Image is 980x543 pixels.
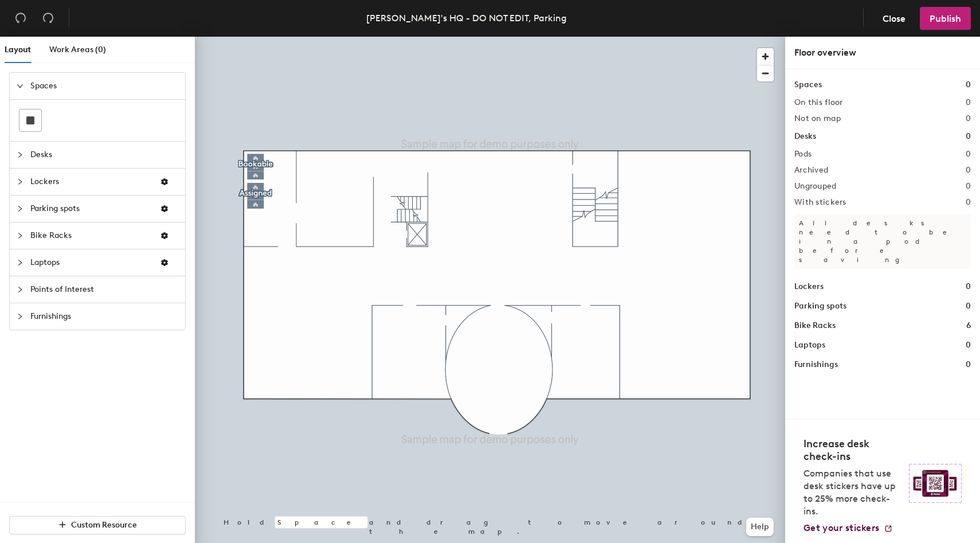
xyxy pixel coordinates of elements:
[9,516,186,534] button: Custom Resource
[966,198,971,207] h2: 0
[17,205,23,212] span: collapsed
[30,73,178,99] span: Spaces
[794,79,822,91] h1: Spaces
[5,45,31,54] span: Layout
[30,303,178,330] span: Furnishings
[966,98,971,107] h2: 0
[30,169,151,195] span: Lockers
[794,98,843,107] h2: On this floor
[794,130,816,143] h1: Desks
[30,249,151,276] span: Laptops
[9,7,32,30] button: Undo (⌘ + Z)
[17,259,23,266] span: collapsed
[366,11,567,25] div: [PERSON_NAME]'s HQ - DO NOT EDIT, Parking
[30,276,178,303] span: Points of Interest
[794,358,838,371] h1: Furnishings
[746,518,774,536] button: Help
[873,7,915,30] button: Close
[930,13,961,24] span: Publish
[794,166,828,175] h2: Archived
[966,300,971,312] h1: 0
[794,114,841,123] h2: Not on map
[794,280,824,293] h1: Lockers
[71,520,137,530] span: Custom Resource
[966,280,971,293] h1: 0
[803,437,902,463] h4: Increase desk check-ins
[803,522,879,533] span: Get your stickers
[803,467,902,518] p: Companies that use desk stickers have up to 25% more check-ins.
[17,83,23,89] span: expanded
[794,182,837,191] h2: Ungrouped
[966,130,971,143] h1: 0
[794,339,825,351] h1: Laptops
[966,150,971,159] h2: 0
[794,46,971,60] div: Floor overview
[17,286,23,293] span: collapsed
[794,300,846,312] h1: Parking spots
[794,319,836,332] h1: Bike Racks
[17,232,23,239] span: collapsed
[966,182,971,191] h2: 0
[803,522,893,534] a: Get your stickers
[30,196,151,222] span: Parking spots
[966,358,971,371] h1: 0
[30,142,178,168] span: Desks
[30,222,151,249] span: Bike Racks
[17,178,23,185] span: collapsed
[966,114,971,123] h2: 0
[883,13,905,24] span: Close
[794,214,971,269] p: All desks need to be in a pod before saving
[966,79,971,91] h1: 0
[920,7,971,30] button: Publish
[37,7,60,30] button: Redo (⌘ + ⇧ + Z)
[49,45,106,54] span: Work Areas (0)
[966,339,971,351] h1: 0
[794,198,846,207] h2: With stickers
[966,319,971,332] h1: 6
[17,151,23,158] span: collapsed
[966,166,971,175] h2: 0
[17,313,23,320] span: collapsed
[909,464,962,503] img: Sticker logo
[794,150,812,159] h2: Pods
